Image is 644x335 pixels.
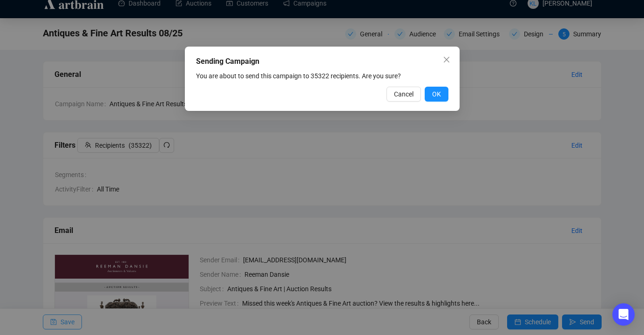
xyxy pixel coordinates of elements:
[386,87,421,102] button: Cancel
[612,303,635,326] div: Open Intercom Messenger
[196,71,448,81] div: You are about to send this campaign to 35322 recipients. Are you sure?
[196,56,448,67] div: Sending Campaign
[439,52,454,67] button: Close
[425,87,448,102] button: OK
[394,89,414,99] span: Cancel
[432,89,441,99] span: OK
[443,56,450,63] span: close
